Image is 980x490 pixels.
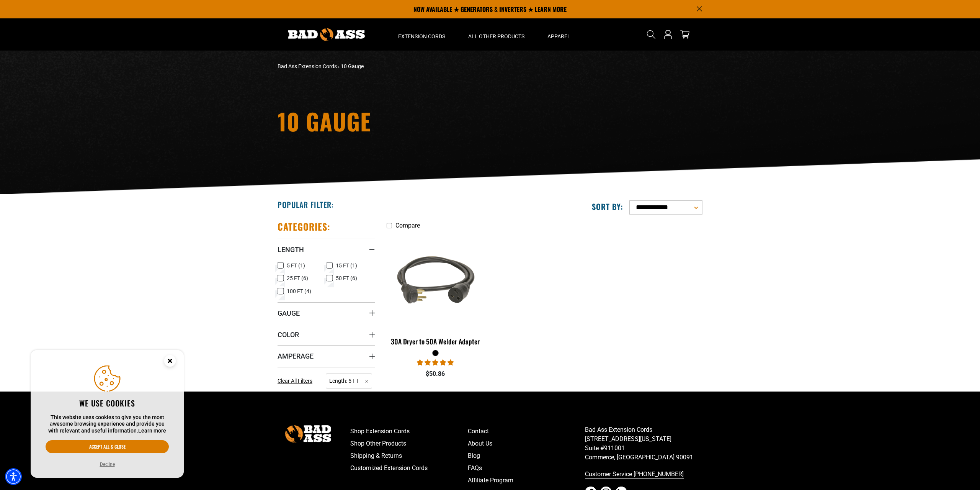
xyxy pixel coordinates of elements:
[326,377,372,384] a: Length: 5 FT
[387,233,484,349] a: black 30A Dryer to 50A Welder Adapter
[31,350,184,478] aside: Cookie Consent
[46,398,169,408] h2: We use cookies
[278,309,300,318] span: Gauge
[350,462,468,474] a: Customized Extension Cords
[278,324,375,345] summary: Color
[457,18,536,51] summary: All Other Products
[287,275,308,281] span: 25 FT (6)
[278,239,375,260] summary: Length
[326,374,372,388] span: Length: 5 FT
[387,338,484,345] div: 30A Dryer to 50A Welder Adapter
[585,425,702,462] p: Bad Ass Extension Cords [STREET_ADDRESS][US_STATE] Suite #911001 Commerce, [GEOGRAPHIC_DATA] 90091
[288,28,365,41] img: Bad Ass Extension Cords
[46,414,169,434] p: This website uses cookies to give you the most awesome browsing experience and provide you with r...
[287,263,305,268] span: 5 FT (1)
[285,425,331,442] img: Bad Ass Extension Cords
[338,63,340,69] span: ›
[278,302,375,324] summary: Gauge
[468,450,585,462] a: Blog
[585,468,702,480] a: call 833-674-1699
[468,425,585,438] a: Contact
[287,288,311,294] span: 100 FT (4)
[278,345,375,367] summary: Amperage
[468,33,524,40] span: All Other Products
[662,18,674,51] a: Open this option
[278,110,557,133] h1: 10 Gauge
[468,438,585,450] a: About Us
[156,350,184,374] button: Close this option
[138,428,166,434] a: This website uses cookies to give you the most awesome browsing experience and provide you with r...
[395,222,420,229] span: Compare
[341,63,364,69] span: 10 Gauge
[278,378,312,384] span: Clear All Filters
[278,245,304,254] span: Length
[592,202,623,211] label: Sort by:
[278,63,337,69] a: Bad Ass Extension Cords
[398,33,445,40] span: Extension Cords
[278,352,314,361] span: Amperage
[5,468,22,485] div: Accessibility Menu
[547,33,570,40] span: Apparel
[336,263,357,268] span: 15 FT (1)
[278,62,557,70] nav: breadcrumbs
[46,440,169,453] button: Accept all & close
[468,462,585,474] a: FAQs
[278,221,330,233] h2: Categories:
[387,18,457,51] summary: Extension Cords
[468,474,585,487] a: Affiliate Program
[336,275,357,281] span: 50 FT (6)
[278,330,299,339] span: Color
[278,200,334,210] h2: Popular Filter:
[645,28,657,41] summary: Search
[417,359,454,366] span: 5.00 stars
[536,18,582,51] summary: Apparel
[98,461,117,468] button: Decline
[387,369,484,379] div: $50.86
[350,425,468,438] a: Shop Extension Cords
[679,30,691,39] a: cart
[387,237,484,325] img: black
[278,377,315,385] a: Clear All Filters
[350,450,468,462] a: Shipping & Returns
[350,438,468,450] a: Shop Other Products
